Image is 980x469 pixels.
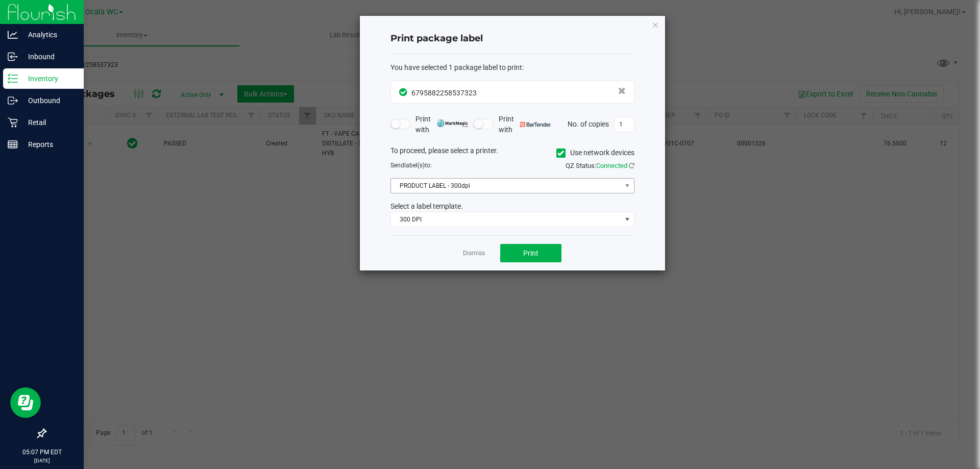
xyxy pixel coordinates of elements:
inline-svg: Analytics [8,30,18,40]
img: mark_magic_cybra.png [437,119,468,127]
div: To proceed, please select a printer. [383,145,642,161]
span: 300 DPI [391,212,621,227]
div: : [390,62,634,73]
inline-svg: Inbound [8,52,18,62]
p: Inventory [18,72,79,85]
p: Inbound [18,51,79,63]
span: Print [523,249,538,257]
span: 6795882258537323 [411,89,477,97]
inline-svg: Reports [8,139,18,150]
p: Analytics [18,29,79,41]
div: Select a label template. [383,201,642,212]
p: Retail [18,116,79,129]
a: Dismiss [463,249,485,258]
span: Send to: [390,162,432,169]
button: Print [500,244,561,262]
p: Outbound [18,94,79,107]
inline-svg: Outbound [8,95,18,106]
span: Print with [499,114,551,135]
h4: Print package label [390,32,634,45]
span: In Sync [399,87,409,97]
p: [DATE] [5,457,79,464]
p: Reports [18,138,79,151]
span: Print with [415,114,468,135]
span: QZ Status: [566,162,634,169]
inline-svg: Retail [8,117,18,128]
span: PRODUCT LABEL - 300dpi [391,179,621,193]
p: 05:07 PM EDT [5,448,79,457]
span: No. of copies [568,119,609,128]
label: Use network devices [556,147,634,158]
span: You have selected 1 package label to print [390,63,522,71]
inline-svg: Inventory [8,73,18,84]
span: label(s) [404,162,425,169]
iframe: Resource center [10,387,41,418]
img: bartender.png [520,122,551,127]
span: Connected [596,162,627,169]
